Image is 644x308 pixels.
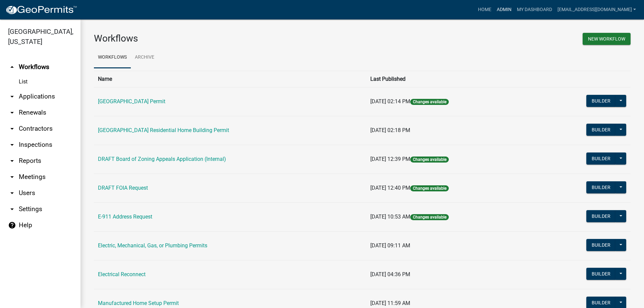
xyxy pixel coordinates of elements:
i: arrow_drop_down [8,205,16,213]
a: [EMAIL_ADDRESS][DOMAIN_NAME] [555,3,639,16]
i: arrow_drop_up [8,63,16,71]
i: help [8,221,16,229]
span: [DATE] 09:11 AM [370,242,410,249]
span: [DATE] 04:36 PM [370,271,410,278]
span: Changes available [410,99,448,105]
a: [GEOGRAPHIC_DATA] Residential Home Building Permit [98,127,229,133]
h3: Workflows [94,33,357,44]
span: Changes available [410,185,448,191]
a: Archive [131,47,158,68]
i: arrow_drop_down [8,109,16,117]
button: Builder [586,124,616,136]
span: [DATE] 12:40 PM [370,185,410,191]
span: [DATE] 10:53 AM [370,213,410,220]
i: arrow_drop_down [8,125,16,133]
button: Builder [586,181,616,193]
button: Builder [586,152,616,165]
span: Changes available [410,157,448,163]
a: Electrical Reconnect [98,271,146,278]
i: arrow_drop_down [8,93,16,101]
button: Builder [586,210,616,222]
i: arrow_drop_down [8,141,16,149]
a: Electric, Mechanical, Gas, or Plumbing Permits [98,242,207,249]
a: Home [475,3,494,16]
a: E-911 Address Request [98,213,152,220]
i: arrow_drop_down [8,157,16,165]
th: Name [94,71,366,87]
span: [DATE] 12:39 PM [370,156,410,162]
a: Manufactured Home Setup Permit [98,300,179,306]
a: [GEOGRAPHIC_DATA] Permit [98,98,165,105]
i: arrow_drop_down [8,189,16,197]
span: [DATE] 02:18 PM [370,127,410,133]
span: Changes available [410,214,448,220]
button: Builder [586,239,616,251]
button: New Workflow [583,33,631,45]
a: DRAFT Board of Zoning Appeals Application (Internal) [98,156,226,162]
button: Builder [586,95,616,107]
a: My Dashboard [514,3,555,16]
th: Last Published [366,71,535,87]
span: [DATE] 11:59 AM [370,300,410,306]
a: DRAFT FOIA Request [98,185,148,191]
button: Builder [586,268,616,280]
span: [DATE] 02:14 PM [370,98,410,105]
i: arrow_drop_down [8,173,16,181]
a: Workflows [94,47,131,68]
a: Admin [494,3,514,16]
